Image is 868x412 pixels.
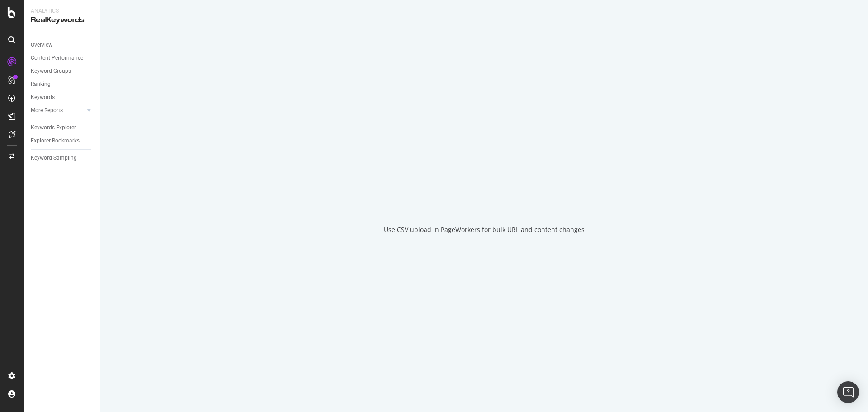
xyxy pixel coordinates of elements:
[31,80,51,89] div: Ranking
[31,15,93,25] div: RealKeywords
[31,40,94,50] a: Overview
[31,153,94,163] a: Keyword Sampling
[31,66,94,76] a: Keyword Groups
[31,106,85,115] a: More Reports
[31,80,94,89] a: Ranking
[31,153,77,163] div: Keyword Sampling
[452,178,517,211] div: animation
[31,66,71,76] div: Keyword Groups
[31,93,94,102] a: Keywords
[31,106,63,115] div: More Reports
[31,93,55,102] div: Keywords
[31,53,94,63] a: Content Performance
[31,136,94,146] a: Explorer Bookmarks
[384,225,585,234] div: Use CSV upload in PageWorkers for bulk URL and content changes
[31,7,93,15] div: Analytics
[31,53,83,63] div: Content Performance
[31,40,52,50] div: Overview
[31,123,94,133] a: Keywords Explorer
[837,381,859,403] div: Open Intercom Messenger
[31,136,80,146] div: Explorer Bookmarks
[31,123,76,133] div: Keywords Explorer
